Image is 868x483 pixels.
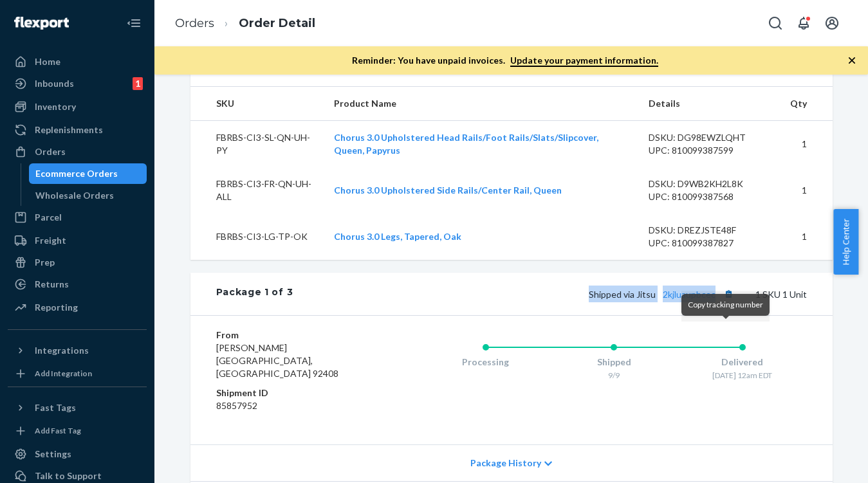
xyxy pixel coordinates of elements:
[334,132,598,156] a: Chorus 3.0 Upholstered Head Rails/Foot Rails/Slats/Slipcover, Queen, Papyrus
[35,100,76,113] div: Inventory
[35,469,102,482] div: Talk to Support
[35,344,89,357] div: Integrations
[8,141,147,162] a: Orders
[216,342,338,379] span: [PERSON_NAME] [GEOGRAPHIC_DATA], [GEOGRAPHIC_DATA] 92408
[334,231,461,242] a: Chorus 3.0 Legs, Tapered, Oak
[678,356,807,369] div: Delivered
[29,163,147,184] a: Ecommerce Orders
[649,178,770,190] div: DSKU: D9WB2KH2L8K
[649,237,770,250] div: UPC: 810099387827
[165,5,326,42] ol: breadcrumbs
[35,234,66,247] div: Freight
[8,297,147,318] a: Reporting
[216,399,370,412] dd: 85857952
[35,425,81,436] div: Add Fast Tag
[688,300,763,309] span: Copy tracking number
[190,167,324,214] td: FBRBS-CI3-FR-QN-UH-ALL
[663,289,716,300] a: 2kjluaupbcec
[649,144,770,157] div: UPC: 810099387599
[35,77,74,90] div: Inbounds
[14,17,69,30] img: Flexport logo
[190,87,324,121] th: SKU
[8,423,147,439] a: Add Fast Tag
[324,87,638,121] th: Product Name
[352,54,658,67] p: Reminder: You have unpaid invoices.
[190,214,324,260] td: FBRBS-CI3-LG-TP-OK
[549,356,678,369] div: Shipped
[216,286,293,302] div: Package 1 of 3
[8,366,147,381] a: Add Integration
[779,167,832,214] td: 1
[721,286,737,302] button: Copy tracking number
[762,10,788,36] button: Open Search Box
[589,289,737,300] span: Shipped via Jitsu
[8,274,147,295] a: Returns
[421,356,550,369] div: Processing
[649,190,770,203] div: UPC: 810099387568
[239,16,315,30] a: Order Detail
[779,87,832,121] th: Qty
[8,51,147,72] a: Home
[833,209,858,275] button: Help Center
[8,120,147,140] a: Replenishments
[334,185,562,196] a: Chorus 3.0 Upholstered Side Rails/Center Rail, Queen
[8,252,147,273] a: Prep
[35,167,118,180] div: Ecommerce Orders
[216,387,370,399] dt: Shipment ID
[35,55,60,68] div: Home
[133,77,143,90] div: 1
[819,10,845,36] button: Open account menu
[35,448,71,460] div: Settings
[649,131,770,144] div: DSKU: DG98EWZLQHT
[35,189,114,202] div: Wholesale Orders
[35,256,55,269] div: Prep
[8,230,147,251] a: Freight
[29,185,147,206] a: Wholesale Orders
[8,397,147,418] button: Fast Tags
[638,87,780,121] th: Details
[779,121,832,168] td: 1
[8,96,147,117] a: Inventory
[8,73,147,94] a: Inbounds1
[35,211,62,224] div: Parcel
[35,368,92,379] div: Add Integration
[35,278,69,291] div: Returns
[293,286,806,302] div: 1 SKU 1 Unit
[216,329,370,342] dt: From
[8,340,147,361] button: Integrations
[779,214,832,260] td: 1
[190,121,324,168] td: FBRBS-CI3-SL-QN-UH-PY
[175,16,214,30] a: Orders
[35,123,103,136] div: Replenishments
[8,207,147,228] a: Parcel
[470,457,541,469] span: Package History
[8,444,147,464] a: Settings
[549,370,678,381] div: 9/9
[510,55,658,67] a: Update your payment information.
[35,401,76,414] div: Fast Tags
[35,145,66,158] div: Orders
[35,301,78,314] div: Reporting
[649,224,770,237] div: DSKU: DREZJSTE48F
[121,10,147,36] button: Close Navigation
[678,370,807,381] div: [DATE] 12am EDT
[791,10,817,36] button: Open notifications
